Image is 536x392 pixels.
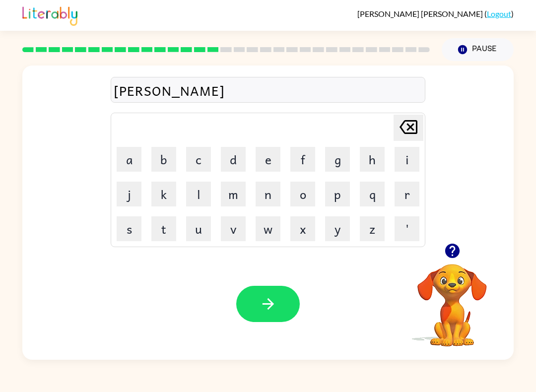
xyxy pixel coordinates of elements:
button: q [360,182,385,206]
div: [PERSON_NAME] [114,80,422,101]
button: u [186,216,211,241]
button: j [117,182,141,206]
button: z [360,216,385,241]
button: i [395,147,419,172]
button: t [151,216,176,241]
button: x [290,216,315,241]
button: o [290,182,315,206]
button: p [325,182,350,206]
button: h [360,147,385,172]
button: y [325,216,350,241]
img: Literably [22,4,77,26]
button: n [256,182,280,206]
a: Logout [487,9,511,18]
button: d [221,147,246,172]
button: f [290,147,315,172]
button: e [256,147,280,172]
video: Your browser must support playing .mp4 files to use Literably. Please try using another browser. [402,249,502,348]
span: [PERSON_NAME] [PERSON_NAME] [357,9,484,18]
button: k [151,182,176,206]
button: g [325,147,350,172]
div: ( ) [357,9,514,18]
button: ' [395,216,419,241]
button: s [117,216,141,241]
button: a [117,147,141,172]
button: c [186,147,211,172]
button: l [186,182,211,206]
button: r [395,182,419,206]
button: m [221,182,246,206]
button: Pause [442,38,514,61]
button: v [221,216,246,241]
button: w [256,216,280,241]
button: b [151,147,176,172]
